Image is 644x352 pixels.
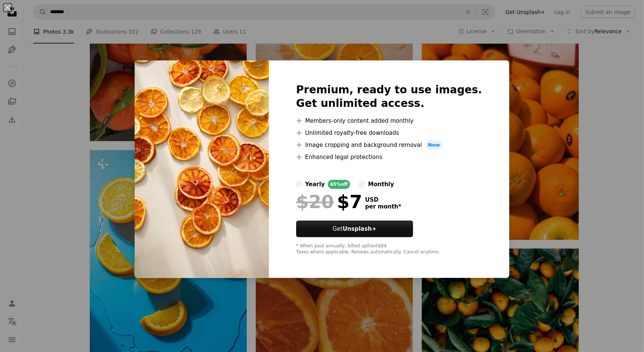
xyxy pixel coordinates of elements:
span: per month * [365,203,401,210]
span: $20 [296,192,334,212]
div: monthly [368,180,394,189]
div: * When paid annually, billed upfront $84 Taxes where applicable. Renews automatically. Cancel any... [296,243,482,255]
div: yearly [305,180,325,189]
strong: Unsplash+ [343,225,377,232]
span: New [425,140,443,150]
input: yearly65%off [296,181,302,187]
div: 65% off [328,180,350,189]
li: Image cropping and background removal [296,140,482,150]
h2: Premium, ready to use images. Get unlimited access. [296,83,482,110]
span: USD [365,196,401,203]
img: premium_photo-1675011400562-e0e49dfd07b3 [135,60,269,278]
li: Enhanced legal protections [296,153,482,162]
div: $7 [296,192,362,212]
li: Unlimited royalty-free downloads [296,128,482,137]
input: monthly [359,181,365,187]
li: Members-only content added monthly [296,116,482,125]
button: GetUnsplash+ [296,221,413,237]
